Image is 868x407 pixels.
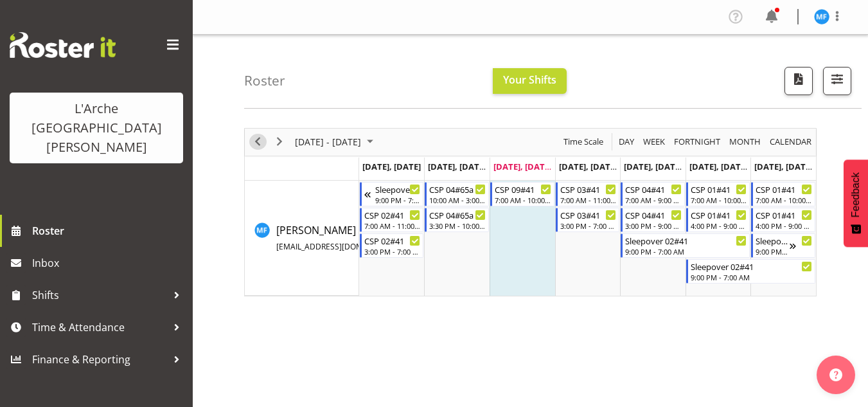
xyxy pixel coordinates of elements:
span: [PERSON_NAME] [276,223,460,253]
div: Timeline Week of August 13, 2025 [244,128,817,296]
span: [DATE] - [DATE] [294,134,362,150]
div: Melissa Fry"s event - CSP 04#65a Begin From Tuesday, August 12, 2025 at 3:30:00 PM GMT+12:00 Ends... [425,208,489,232]
button: Download a PDF of the roster according to the set date range. [784,67,813,95]
span: Fortnight [673,134,722,150]
div: CSP 09#41 [495,183,551,195]
div: 7:00 AM - 10:00 AM [495,195,551,205]
div: 7:00 AM - 10:00 AM [691,195,747,205]
button: Your Shifts [493,68,567,94]
a: [PERSON_NAME][EMAIL_ADDRESS][DOMAIN_NAME] [276,222,460,253]
button: Next [271,134,288,150]
button: Fortnight [672,134,723,150]
div: Melissa Fry"s event - CSP 04#41 Begin From Friday, August 15, 2025 at 3:00:00 PM GMT+12:00 Ends A... [621,208,685,232]
span: Finance & Reporting [32,350,167,369]
span: Shifts [32,285,167,305]
span: Roster [32,221,186,240]
div: 7:00 AM - 10:00 AM [756,195,812,205]
span: [EMAIL_ADDRESS][DOMAIN_NAME] [276,241,404,252]
button: Timeline Month [727,134,763,150]
div: 3:00 PM - 7:00 PM [560,221,617,231]
div: Melissa Fry"s event - CSP 01#41 Begin From Saturday, August 16, 2025 at 4:00:00 PM GMT+12:00 Ends... [686,208,750,232]
div: Melissa Fry"s event - CSP 04#41 Begin From Friday, August 15, 2025 at 7:00:00 AM GMT+12:00 Ends A... [621,182,685,206]
span: [DATE], [DATE] [754,161,813,172]
span: Inbox [32,253,186,273]
span: Day [617,134,635,150]
span: [DATE], [DATE] [428,161,486,172]
button: Month [768,134,814,150]
div: 4:00 PM - 9:00 PM [756,221,812,231]
div: Sleepover 02#41 [375,183,421,195]
button: Filter Shifts [823,67,851,95]
span: Time & Attendance [32,318,167,337]
div: CSP 04#41 [625,183,682,195]
div: Melissa Fry"s event - CSP 09#41 Begin From Wednesday, August 13, 2025 at 7:00:00 AM GMT+12:00 End... [490,182,554,206]
div: Melissa Fry"s event - Sleepover 02#41 Begin From Friday, August 15, 2025 at 9:00:00 PM GMT+12:00 ... [621,233,750,258]
span: Feedback [850,172,862,217]
div: Melissa Fry"s event - Sleepover 02#41 Begin From Sunday, August 17, 2025 at 9:00:00 PM GMT+12:00 ... [751,233,815,258]
div: 9:00 PM - 7:00 AM [691,272,812,282]
div: 3:00 PM - 7:00 PM [364,246,421,257]
button: Feedback - Show survey [844,159,868,247]
div: CSP 01#41 [756,208,812,221]
span: [DATE], [DATE] [689,161,748,172]
span: Month [728,134,762,150]
span: [DATE], [DATE] [624,161,682,172]
div: 9:00 PM - 7:00 AM [375,195,421,205]
div: next period [269,129,290,156]
div: Melissa Fry"s event - CSP 01#41 Begin From Saturday, August 16, 2025 at 7:00:00 AM GMT+12:00 Ends... [686,182,750,206]
span: calendar [768,134,813,150]
img: Rosterit website logo [10,32,116,58]
button: Previous [249,134,267,150]
div: Melissa Fry"s event - CSP 02#41 Begin From Monday, August 11, 2025 at 7:00:00 AM GMT+12:00 Ends A... [360,208,424,232]
div: CSP 01#41 [756,183,812,195]
div: Sleepover 02#41 [691,260,812,273]
div: 7:00 AM - 11:00 AM [560,195,617,205]
div: Melissa Fry"s event - CSP 02#41 Begin From Monday, August 11, 2025 at 3:00:00 PM GMT+12:00 Ends A... [360,233,424,258]
div: Melissa Fry"s event - Sleepover 02#41 Begin From Sunday, August 10, 2025 at 9:00:00 PM GMT+12:00 ... [360,182,424,206]
span: [DATE], [DATE] [493,161,552,172]
div: CSP 03#41 [560,208,617,221]
div: CSP 04#65a [429,208,486,221]
span: Week [642,134,666,150]
button: Time Scale [562,134,606,150]
div: CSP 01#41 [691,183,747,195]
div: Melissa Fry"s event - CSP 03#41 Begin From Thursday, August 14, 2025 at 7:00:00 AM GMT+12:00 Ends... [556,182,620,206]
div: Melissa Fry"s event - CSP 04#65a Begin From Tuesday, August 12, 2025 at 10:00:00 AM GMT+12:00 End... [425,182,489,206]
button: Timeline Week [641,134,668,150]
div: Melissa Fry"s event - CSP 03#41 Begin From Thursday, August 14, 2025 at 3:00:00 PM GMT+12:00 Ends... [556,208,620,232]
div: CSP 02#41 [364,234,421,247]
button: Timeline Day [617,134,637,150]
img: melissa-fry10932.jpg [814,9,829,24]
table: Timeline Week of August 13, 2025 [359,181,816,296]
div: 7:00 AM - 11:00 AM [364,221,421,231]
div: 7:00 AM - 9:00 AM [625,195,682,205]
div: Sleepover 02#41 [756,234,790,247]
td: Melissa Fry resource [245,181,359,296]
div: previous period [247,129,269,156]
div: CSP 04#65a [429,183,486,195]
div: CSP 01#41 [691,208,747,221]
div: 9:00 PM - 7:00 AM [625,246,747,257]
div: Melissa Fry"s event - CSP 01#41 Begin From Sunday, August 17, 2025 at 7:00:00 AM GMT+12:00 Ends A... [751,182,815,206]
div: 4:00 PM - 9:00 PM [691,221,747,231]
div: August 11 - 17, 2025 [290,129,381,156]
div: CSP 04#41 [625,208,682,221]
div: CSP 03#41 [560,183,617,195]
div: Melissa Fry"s event - CSP 01#41 Begin From Sunday, August 17, 2025 at 4:00:00 PM GMT+12:00 Ends A... [751,208,815,232]
div: 9:00 PM - 7:00 AM [756,246,790,257]
span: [DATE], [DATE] [362,161,421,172]
h4: Roster [244,73,285,88]
div: 10:00 AM - 3:00 PM [429,195,486,205]
div: Melissa Fry"s event - Sleepover 02#41 Begin From Saturday, August 16, 2025 at 9:00:00 PM GMT+12:0... [686,259,815,284]
div: CSP 02#41 [364,208,421,221]
div: L'Arche [GEOGRAPHIC_DATA][PERSON_NAME] [22,99,170,157]
div: 3:30 PM - 10:00 PM [429,221,486,231]
div: Sleepover 02#41 [625,234,747,247]
img: help-xxl-2.png [829,368,842,381]
span: Your Shifts [503,73,556,87]
span: [DATE], [DATE] [559,161,617,172]
div: 3:00 PM - 9:00 PM [625,221,682,231]
span: Time Scale [562,134,605,150]
button: August 2025 [293,134,379,150]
